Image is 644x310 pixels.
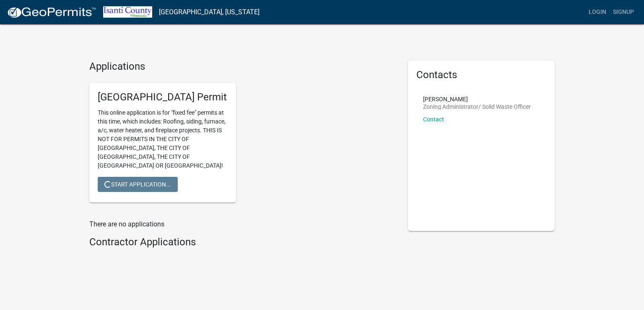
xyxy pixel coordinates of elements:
p: [PERSON_NAME] [423,96,531,102]
wm-workflow-list-section: Contractor Applications [89,236,395,252]
button: Start Application... [98,177,178,192]
a: Signup [610,4,637,20]
h4: Applications [89,60,395,73]
span: Start Application... [104,181,171,187]
a: Contact [423,116,444,123]
a: Login [585,4,610,20]
h5: [GEOGRAPHIC_DATA] Permit [98,91,228,103]
a: [GEOGRAPHIC_DATA], [US_STATE] [159,5,260,19]
p: There are no applications [89,219,395,229]
wm-workflow-list-section: Applications [89,60,395,209]
img: Isanti County, Minnesota [103,6,152,18]
p: Zoning Administrator/ Solid Waste Officer [423,104,531,110]
h4: Contractor Applications [89,236,395,248]
p: This online application is for "fixed fee" permits at this time, which includes: Roofing, siding,... [98,108,228,170]
h5: Contacts [416,69,546,81]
